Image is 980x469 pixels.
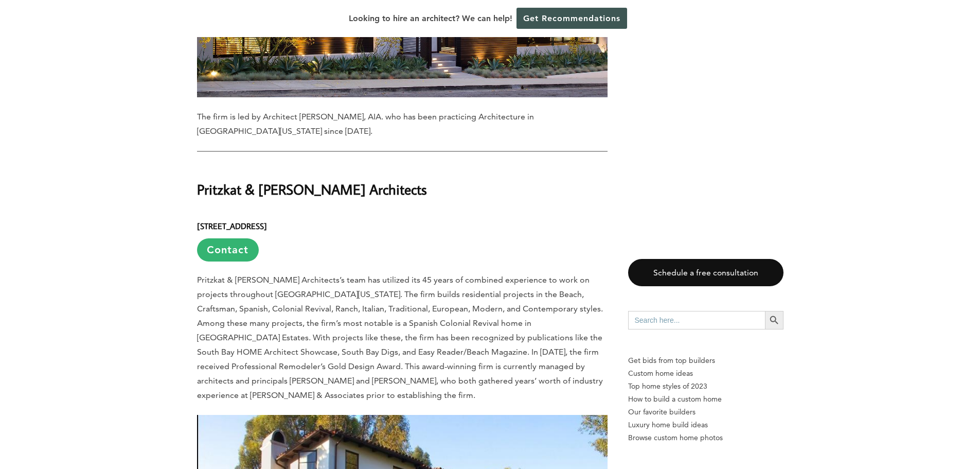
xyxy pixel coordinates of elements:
[769,315,780,326] svg: Search
[628,419,783,431] a: Luxury home build ideas
[197,164,608,200] h2: Pritzkat & [PERSON_NAME] Architects
[628,406,783,419] a: Our favorite builders
[197,110,608,138] p: The firm is led by Architect [PERSON_NAME], AIA. who has been practicing Architecture in [GEOGRAP...
[628,431,783,444] a: Browse custom home photos
[197,212,608,262] h6: [STREET_ADDRESS]
[197,273,608,403] p: Pritzkat & [PERSON_NAME] Architects’s team has utilized its 45 years of combined experience to wo...
[197,238,259,262] a: Contact
[628,380,783,393] a: Top home styles of 2023
[516,8,627,29] a: Get Recommendations
[628,259,783,286] a: Schedule a free consultation
[628,393,783,406] a: How to build a custom home
[929,418,968,457] iframe: Drift Widget Chat Controller
[628,367,783,380] a: Custom home ideas
[628,311,765,329] input: Search here...
[628,354,783,367] p: Get bids from top builders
